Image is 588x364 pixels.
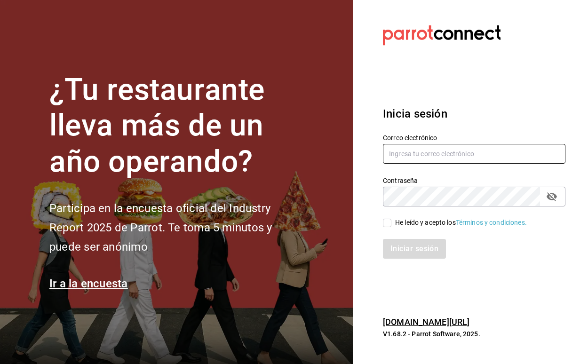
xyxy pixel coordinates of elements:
[383,317,469,327] a: [DOMAIN_NAME][URL]
[395,218,527,228] div: He leído y acepto los
[49,277,128,290] a: Ir a la encuesta
[456,219,527,226] a: Términos y condiciones.
[383,105,565,122] h3: Inicia sesión
[49,72,303,180] h1: ¿Tu restaurante lleva más de un año operando?
[383,177,565,183] label: Contraseña
[383,329,565,339] p: V1.68.2 - Parrot Software, 2025.
[49,199,303,256] h2: Participa en la encuesta oficial del Industry Report 2025 de Parrot. Te toma 5 minutos y puede se...
[383,144,565,164] input: Ingresa tu correo electrónico
[383,134,565,141] label: Correo electrónico
[544,189,560,205] button: passwordField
